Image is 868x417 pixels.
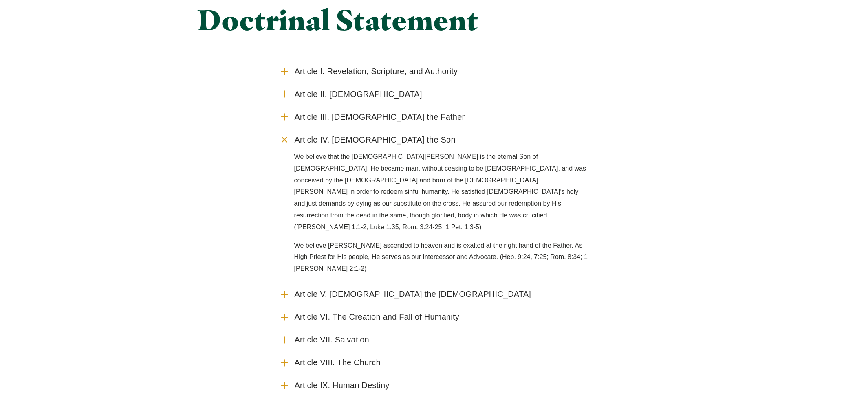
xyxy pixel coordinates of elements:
p: We believe that the [DEMOGRAPHIC_DATA][PERSON_NAME] is the eternal Son of [DEMOGRAPHIC_DATA]. He ... [294,151,589,233]
span: Article VIII. The Church [295,358,381,368]
span: Article VI. The Creation and Fall of Humanity [295,312,459,322]
span: Article V. [DEMOGRAPHIC_DATA] the [DEMOGRAPHIC_DATA] [295,289,531,299]
h1: Doctrinal Statement [198,4,508,35]
span: Article VII. Salvation [295,335,369,345]
span: Article II. [DEMOGRAPHIC_DATA] [295,89,422,99]
span: Article I. Revelation, Scripture, and Authority [295,66,458,77]
span: Article IV. [DEMOGRAPHIC_DATA] the Son [295,135,456,145]
p: We believe [PERSON_NAME] ascended to heaven and is exalted at the right hand of the Father. As Hi... [294,240,589,275]
span: Article IX. Human Destiny [295,380,390,391]
span: Article III. [DEMOGRAPHIC_DATA] the Father [295,112,465,122]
